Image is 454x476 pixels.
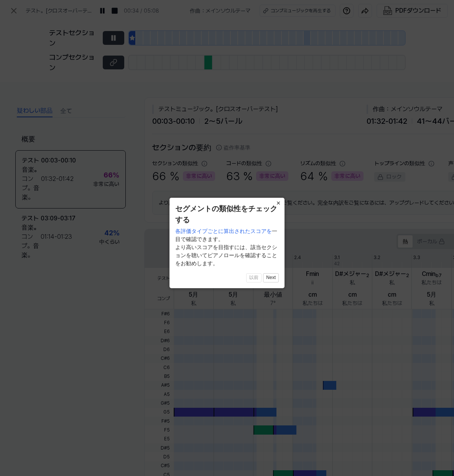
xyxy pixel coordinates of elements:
font: セグメントの類似性をチェックする [175,205,277,224]
font: × [276,199,281,207]
button: 近い [272,198,285,208]
button: Next [263,273,279,282]
font: 以前 [249,275,258,280]
font: より高いスコアを目指すには、該当セクションを聴いてピアノロールを確認することをお勧めします。 [175,244,277,266]
font: Next [266,275,276,280]
font: 各評価タイプごとに算出されたスコアを [175,228,272,234]
button: 以前 [246,273,262,282]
